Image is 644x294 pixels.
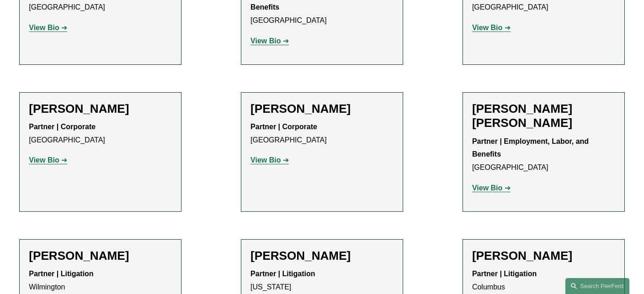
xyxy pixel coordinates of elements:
strong: Partner | Employment, Labor, and Benefits [472,137,591,158]
strong: Partner | Litigation [250,270,315,278]
p: [GEOGRAPHIC_DATA] [250,121,394,147]
strong: View Bio [472,184,502,192]
h2: [PERSON_NAME] [29,102,172,116]
strong: Partner | Litigation [472,270,537,278]
a: View Bio [472,24,511,31]
h2: [PERSON_NAME] [PERSON_NAME] [472,102,615,131]
a: Search this site [565,278,629,294]
h2: [PERSON_NAME] [472,249,615,263]
strong: View Bio [250,156,281,164]
strong: Partner | Corporate [250,123,317,131]
p: Columbus [472,268,615,294]
h2: [PERSON_NAME] [250,249,394,263]
a: View Bio [250,156,289,164]
h2: [PERSON_NAME] [29,249,172,263]
strong: Partner | Litigation [29,270,93,278]
h2: [PERSON_NAME] [250,102,394,116]
p: [GEOGRAPHIC_DATA] [472,135,615,174]
a: View Bio [29,156,67,164]
strong: View Bio [29,24,59,31]
strong: View Bio [29,156,59,164]
strong: Partner | Corporate [29,123,96,131]
a: View Bio [29,24,67,31]
p: [US_STATE] [250,268,394,294]
p: Wilmington [29,268,172,294]
a: View Bio [250,37,289,45]
p: [GEOGRAPHIC_DATA] [29,121,172,147]
strong: View Bio [472,24,502,31]
strong: View Bio [250,37,281,45]
a: View Bio [472,184,511,192]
